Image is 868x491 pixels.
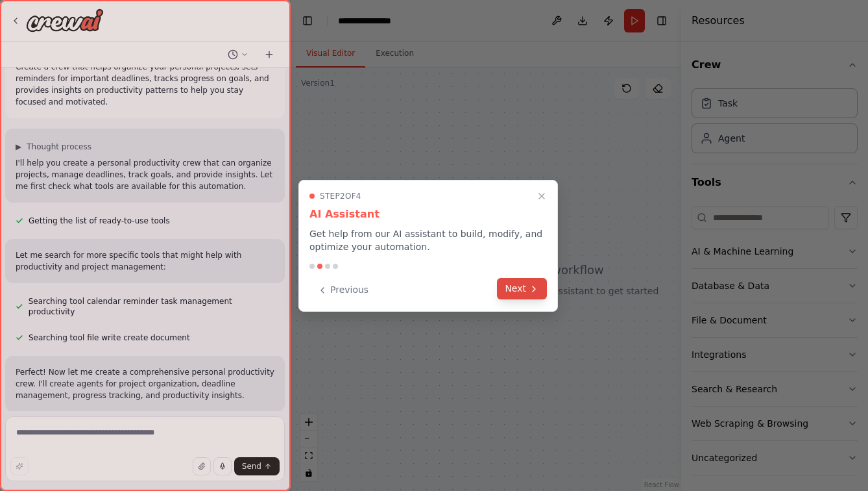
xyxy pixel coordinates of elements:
[298,12,317,30] button: Hide left sidebar
[320,191,361,201] span: Step 2 of 4
[534,188,549,204] button: Close walkthrough
[309,279,376,301] button: Previous
[309,227,547,253] p: Get help from our AI assistant to build, modify, and optimize your automation.
[309,207,547,222] h3: AI Assistant
[497,278,547,299] button: Next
